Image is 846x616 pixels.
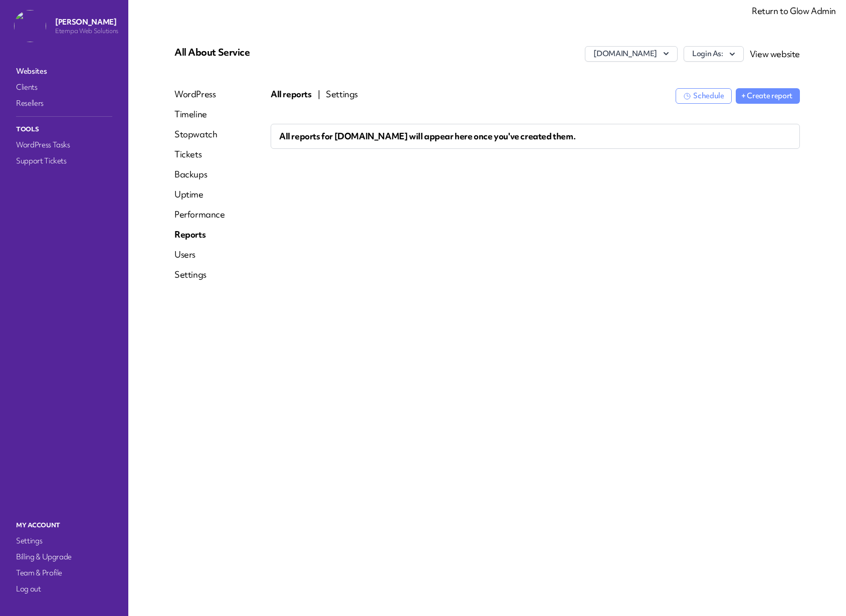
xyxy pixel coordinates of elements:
a: Billing & Upgrade [14,550,114,564]
a: Reports [174,229,225,241]
a: View website [750,48,800,60]
p: My Account [14,519,114,532]
p: | [318,88,320,100]
a: Team & Profile [14,566,114,580]
a: Support Tickets [14,154,114,168]
a: Timeline [174,108,225,120]
a: Log out [14,582,114,596]
p: Tools [14,123,114,136]
a: WordPress [174,88,225,100]
button: Login As: [684,46,744,62]
a: Performance [174,209,225,221]
button: Settings [326,88,358,100]
a: WordPress Tasks [14,138,114,152]
a: Clients [14,80,114,94]
a: Users [174,249,225,261]
p: Etempa Web Solutions [55,27,118,35]
a: Backups [174,168,225,180]
a: Websites [14,64,114,78]
a: Resellers [14,96,114,110]
a: Settings [14,534,114,548]
button: + Create report [736,88,800,104]
a: Settings [174,269,225,281]
a: Uptime [174,188,225,200]
p: [PERSON_NAME] [55,17,118,27]
button: All reports [271,88,312,100]
button: [DOMAIN_NAME] [585,46,677,62]
a: Stopwatch [174,128,225,140]
p: All About Service [174,46,383,58]
a: Return to Glow Admin [752,5,836,17]
span: All reports for [DOMAIN_NAME] will appear here once you've created them. [279,130,575,142]
a: Tickets [174,148,225,160]
button: Schedule [676,88,732,104]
